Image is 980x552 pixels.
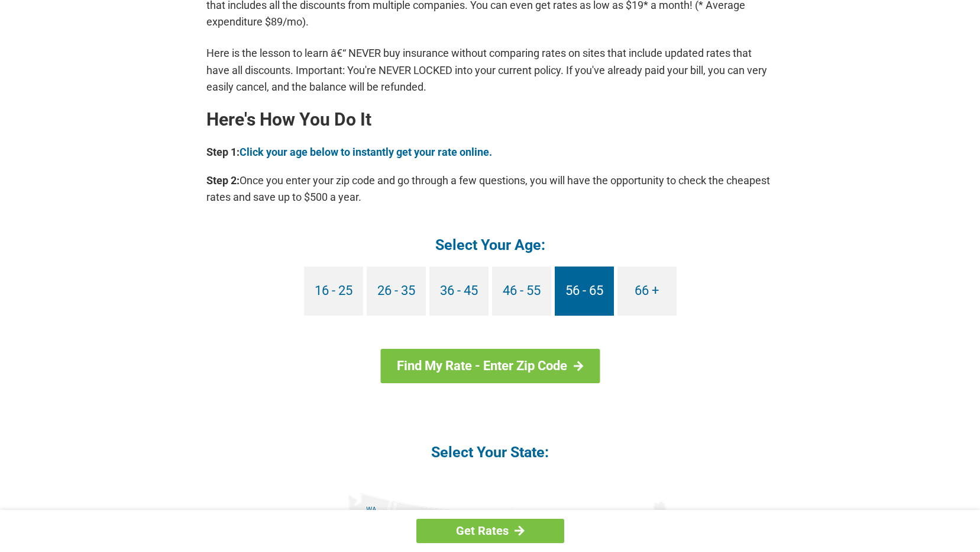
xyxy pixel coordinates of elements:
a: 66 + [617,267,677,316]
a: 36 - 45 [429,267,489,316]
a: 16 - 25 [304,267,363,316]
a: Get Rates [416,519,564,543]
a: 46 - 55 [492,267,551,316]
a: 56 - 65 [555,267,614,316]
a: Click your age below to instantly get your rate online. [240,146,492,158]
h2: Here's How You Do It [206,110,774,129]
a: Find My Rate - Enter Zip Code [380,349,600,383]
h4: Select Your Age: [206,235,774,255]
p: Here is the lesson to learn â€“ NEVER buy insurance without comparing rates on sites that include... [206,45,774,95]
p: Once you enter your zip code and go through a few questions, you will have the opportunity to che... [206,172,774,206]
a: 26 - 35 [367,267,426,316]
b: Step 2: [206,174,240,187]
b: Step 1: [206,146,240,158]
h4: Select Your State: [206,442,774,462]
